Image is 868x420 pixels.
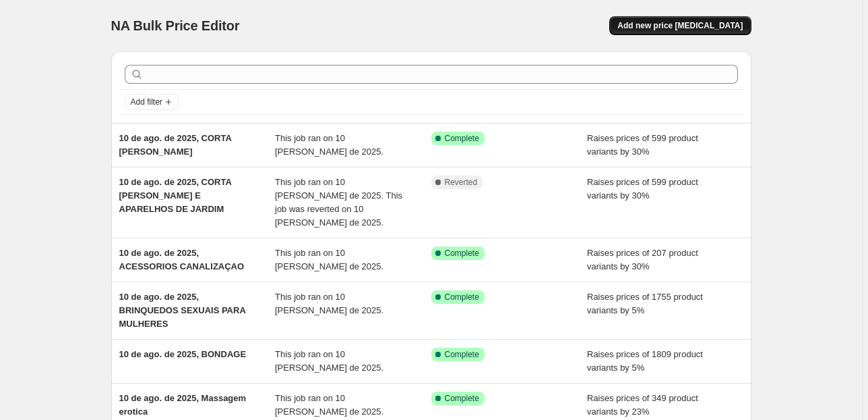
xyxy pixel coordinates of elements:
[445,349,479,360] span: Complete
[125,94,179,110] button: Add filter
[275,133,383,157] span: This job ran on 10 [PERSON_NAME] de 2025.
[445,177,478,188] span: Reverted
[445,248,479,259] span: Complete
[587,393,698,417] span: Raises prices of 349 product variants by 23%
[119,177,232,214] span: 10 de ago. de 2025, CORTA [PERSON_NAME] E APARELHOS DE JARDIM
[445,393,479,404] span: Complete
[609,16,751,35] button: Add new price [MEDICAL_DATA]
[119,133,232,157] span: 10 de ago. de 2025, CORTA [PERSON_NAME]
[275,292,383,315] span: This job ran on 10 [PERSON_NAME] de 2025.
[119,393,247,417] span: 10 de ago. de 2025, Massagem erotica
[119,248,245,271] span: 10 de ago. de 2025, ACESSORIOS CANALIZAÇAO
[275,177,402,228] span: This job ran on 10 [PERSON_NAME] de 2025. This job was reverted on 10 [PERSON_NAME] de 2025.
[587,292,703,315] span: Raises prices of 1755 product variants by 5%
[275,349,383,373] span: This job ran on 10 [PERSON_NAME] de 2025.
[275,248,383,271] span: This job ran on 10 [PERSON_NAME] de 2025.
[445,292,479,303] span: Complete
[119,292,246,329] span: 10 de ago. de 2025, BRINQUEDOS SEXUAIS PARA MULHERES
[445,133,479,144] span: Complete
[587,349,703,373] span: Raises prices of 1809 product variants by 5%
[131,97,162,107] span: Add filter
[587,133,698,157] span: Raises prices of 599 product variants by 30%
[587,248,698,271] span: Raises prices of 207 product variants by 30%
[119,349,247,359] span: 10 de ago. de 2025, BONDAGE
[617,20,743,31] span: Add new price [MEDICAL_DATA]
[587,177,698,201] span: Raises prices of 599 product variants by 30%
[111,18,240,33] span: NA Bulk Price Editor
[275,393,383,417] span: This job ran on 10 [PERSON_NAME] de 2025.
